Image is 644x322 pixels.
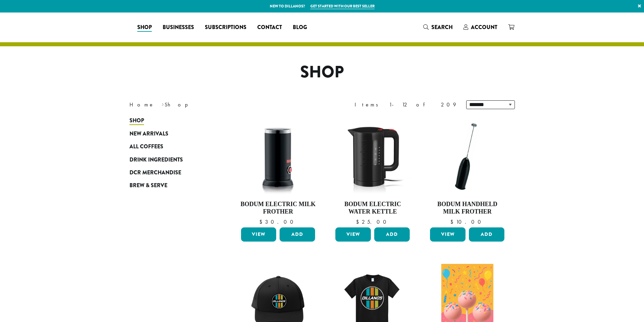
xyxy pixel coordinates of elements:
[334,118,411,195] img: DP3955.01.png
[129,169,181,177] span: DCR Merchandise
[129,143,163,151] span: All Coffees
[239,118,317,195] img: DP3954.01-002.png
[428,201,506,215] h4: Bodum Handheld Milk Frother
[129,156,183,164] span: Drink Ingredients
[132,22,157,33] a: Shop
[335,227,371,242] a: View
[239,201,317,215] h4: Bodum Electric Milk Frother
[310,3,375,9] a: Get started with our best seller
[162,98,164,109] span: ›
[259,218,265,225] span: $
[471,23,497,31] span: Account
[355,101,456,109] div: Items 1-12 of 209
[129,101,154,108] a: Home
[259,218,296,225] bdi: 30.00
[257,23,282,32] span: Contact
[129,117,144,125] span: Shop
[450,218,484,225] bdi: 10.00
[124,63,520,82] h1: Shop
[129,130,168,138] span: New Arrivals
[280,227,315,242] button: Add
[129,153,211,166] a: Drink Ingredients
[334,201,411,215] h4: Bodum Electric Water Kettle
[450,218,456,225] span: $
[137,23,152,32] span: Shop
[129,179,211,192] a: Brew & Serve
[428,118,506,225] a: Bodum Handheld Milk Frother $10.00
[469,227,504,242] button: Add
[428,118,506,195] img: DP3927.01-002.png
[241,227,277,242] a: View
[129,166,211,179] a: DCR Merchandise
[129,140,211,153] a: All Coffees
[129,114,211,127] a: Shop
[129,181,167,190] span: Brew & Serve
[430,227,466,242] a: View
[334,118,411,225] a: Bodum Electric Water Kettle $25.00
[374,227,410,242] button: Add
[163,23,194,32] span: Businesses
[129,127,211,140] a: New Arrivals
[239,118,317,225] a: Bodum Electric Milk Frother $30.00
[431,23,453,31] span: Search
[356,218,389,225] bdi: 25.00
[293,23,307,32] span: Blog
[129,101,312,109] nav: Breadcrumb
[205,23,246,32] span: Subscriptions
[418,22,458,33] a: Search
[356,218,362,225] span: $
